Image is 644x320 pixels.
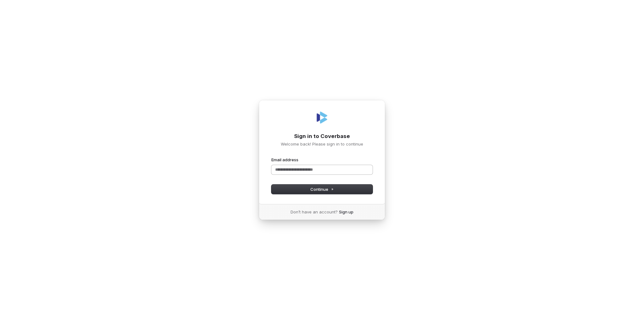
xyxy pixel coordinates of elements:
span: Don’t have an account? [291,209,338,215]
span: Continue [310,186,334,192]
a: Sign up [339,209,353,215]
h1: Sign in to Coverbase [271,133,373,140]
p: Welcome back! Please sign in to continue [271,141,373,147]
label: Email address [271,157,298,163]
button: Continue [271,185,373,194]
img: Coverbase [314,110,330,125]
